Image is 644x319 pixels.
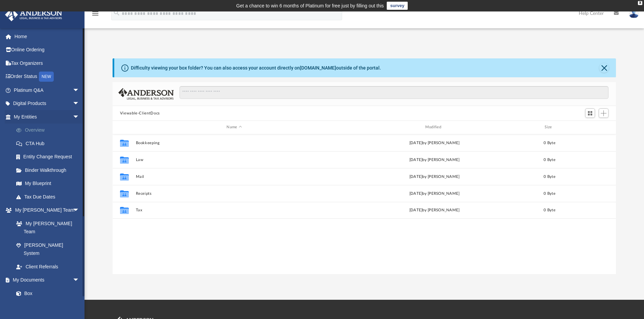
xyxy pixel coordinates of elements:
div: Get a chance to win 6 months of Platinum for free just by filling out this [236,2,384,10]
a: Entity Change Request [9,150,90,164]
a: My Blueprint [9,177,86,190]
a: [PERSON_NAME] System [9,238,86,260]
a: My [PERSON_NAME] Team [9,217,83,238]
span: 0 Byte [544,158,555,161]
button: Viewable-ClientDocs [120,110,160,116]
span: arrow_drop_down [73,204,86,217]
input: Search files and folders [180,86,609,99]
div: [DATE] by [PERSON_NAME] [336,207,533,213]
a: Overview [9,124,90,137]
a: Tax Due Dates [9,190,90,204]
span: arrow_drop_down [73,97,86,111]
button: Add [599,108,609,118]
div: [DATE] by [PERSON_NAME] [336,174,533,180]
div: close [638,1,642,5]
div: grid [113,134,616,274]
span: 0 Byte [544,175,555,178]
img: User Pic [629,8,639,18]
img: Anderson Advisors Platinum Portal [3,8,64,21]
button: Bookkeeping [136,141,333,145]
div: Name [135,124,333,130]
div: Modified [336,124,533,130]
a: menu [91,13,99,18]
a: Client Referrals [9,260,86,273]
span: 0 Byte [544,191,555,195]
div: [DATE] by [PERSON_NAME] [336,140,533,146]
a: [DOMAIN_NAME] [300,65,336,71]
div: id [116,124,133,130]
span: arrow_drop_down [73,83,86,97]
a: My [PERSON_NAME] Teamarrow_drop_down [5,204,86,217]
button: Receipts [136,191,333,196]
div: [DATE] by [PERSON_NAME] [336,157,533,163]
button: Law [136,158,333,162]
a: Tax Organizers [5,56,90,70]
a: survey [387,2,408,10]
button: Tax [136,208,333,212]
a: My Documentsarrow_drop_down [5,273,86,287]
a: Digital Productsarrow_drop_down [5,97,90,110]
button: Close [599,63,609,73]
span: arrow_drop_down [73,273,86,287]
div: NEW [39,72,54,82]
a: CTA Hub [9,137,90,150]
div: id [566,124,613,130]
div: [DATE] by [PERSON_NAME] [336,190,533,196]
i: search [113,9,120,17]
button: Mail [136,175,333,179]
div: Size [536,124,563,130]
span: arrow_drop_down [73,110,86,124]
a: Binder Walkthrough [9,163,90,177]
a: Order StatusNEW [5,70,90,84]
span: 0 Byte [544,208,555,212]
div: Difficulty viewing your box folder? You can also access your account directly on outside of the p... [131,64,381,72]
button: Switch to Grid View [585,108,595,118]
a: Online Ordering [5,43,90,57]
a: Home [5,30,90,43]
span: 0 Byte [544,141,555,144]
a: Platinum Q&Aarrow_drop_down [5,83,90,97]
i: menu [91,9,99,18]
a: My Entitiesarrow_drop_down [5,110,90,124]
a: Box [9,287,83,300]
